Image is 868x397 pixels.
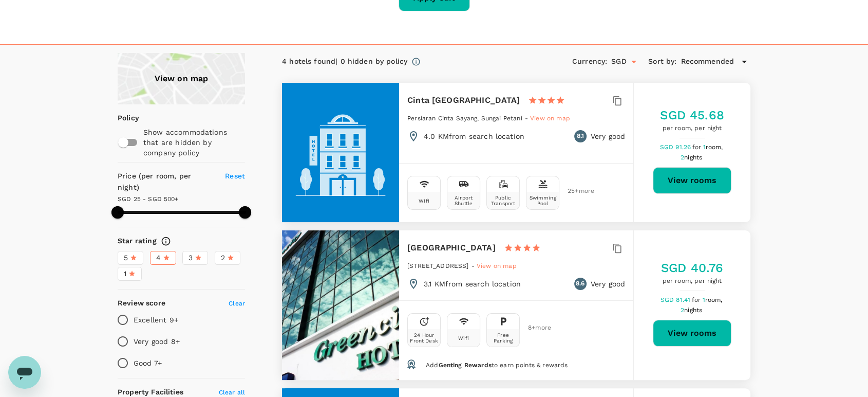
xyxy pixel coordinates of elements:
[525,115,530,122] span: -
[118,236,157,247] h6: Star rating
[8,356,41,389] iframe: Button to launch messaging window
[188,252,193,263] span: 3
[407,262,468,269] span: [STREET_ADDRESS]
[706,143,723,151] span: room,
[477,261,517,269] a: View on map
[438,362,491,369] span: Genting Rewards
[134,315,178,325] p: Excellent 9+
[134,358,162,368] p: Good 7+
[627,55,641,69] button: Open
[471,262,477,269] span: -
[692,143,703,151] span: for
[530,115,570,122] span: View on map
[705,296,723,303] span: room,
[449,195,478,206] div: Airport Shuttle
[489,195,517,206] div: Public Transport
[591,131,625,141] p: Very good
[407,115,522,122] span: Persiaran Cinta Sayang, Sungai Petani
[424,279,521,289] p: 3.1 KM from search location
[225,172,245,180] span: Reset
[660,143,692,151] span: SGD 91.26
[419,198,429,204] div: Wifi
[134,336,180,347] p: Very good 8+
[424,131,524,141] p: 4.0 KM from search location
[426,362,568,369] span: Add to earn points & rewards
[576,279,584,289] span: 8.6
[124,268,126,279] span: 1
[576,131,583,141] span: 8.1
[229,300,245,307] span: Clear
[572,56,607,67] h6: Currency :
[156,252,161,263] span: 4
[407,93,520,107] h6: Cinta [GEOGRAPHIC_DATA]
[143,127,244,158] p: Show accommodations that are hidden by company policy
[407,241,496,255] h6: [GEOGRAPHIC_DATA]
[118,53,245,104] a: View on map
[410,332,438,344] div: 24 Hour Front Desk
[692,296,702,303] span: for
[161,236,171,246] svg: Star ratings are awarded to properties to represent the quality of services, facilities, and amen...
[489,332,517,344] div: Free Parking
[124,252,128,263] span: 5
[661,296,692,303] span: SGD 81.41
[118,195,179,203] span: SGD 25 - SGD 500+
[703,143,724,151] span: 1
[219,389,245,396] span: Clear all
[661,276,723,286] span: per room, per night
[221,252,225,263] span: 2
[653,167,731,194] button: View rooms
[458,335,469,341] div: Wifi
[648,56,676,67] h6: Sort by :
[118,113,124,123] p: Policy
[660,123,724,134] span: per room, per night
[702,296,724,303] span: 1
[681,154,704,161] span: 2
[118,171,213,193] h6: Price (per room, per night)
[591,279,625,289] p: Very good
[528,324,543,331] span: 8 + more
[477,262,517,269] span: View on map
[568,188,583,194] span: 25 + more
[653,320,731,347] button: View rooms
[681,306,704,314] span: 2
[660,107,724,123] h5: SGD 45.68
[530,114,570,122] a: View on map
[661,260,723,276] h5: SGD 40.76
[684,154,702,161] span: nights
[684,306,702,314] span: nights
[681,56,734,67] span: Recommended
[529,195,557,206] div: Swimming Pool
[282,56,407,67] div: 4 hotels found | 0 hidden by policy
[118,298,165,309] h6: Review score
